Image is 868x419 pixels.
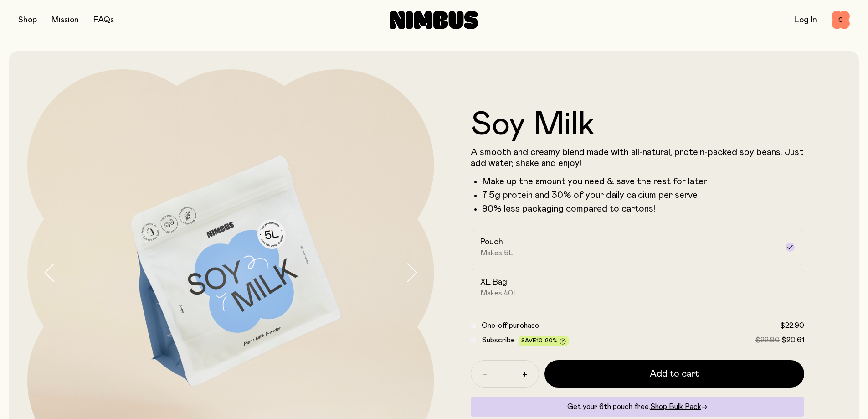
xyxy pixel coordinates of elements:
a: Log In [794,16,817,24]
span: Add to cart [650,367,699,380]
span: 10-20% [536,338,558,343]
span: Makes 40L [480,289,518,298]
span: Save [521,338,566,345]
div: Get your 6th pouch free. [471,397,805,417]
span: $22.90 [755,336,780,344]
p: A smooth and creamy blend made with all-natural, protein-packed soy beans. Just add water, shake ... [471,147,805,169]
li: Make up the amount you need & save the rest for later [482,176,805,187]
span: Shop Bulk Pack [650,403,701,410]
button: Add to cart [544,360,805,388]
h1: Soy Milk [471,109,805,141]
a: FAQs [93,16,114,24]
li: 7.5g protein and 30% of your daily calcium per serve [482,190,805,201]
a: Mission [51,16,79,24]
span: $20.61 [781,336,804,344]
a: Shop Bulk Pack→ [650,403,708,410]
span: One-off purchase [482,322,539,329]
p: 90% less packaging compared to cartons! [482,203,805,214]
h2: Pouch [480,237,503,248]
span: $22.90 [780,322,804,329]
h2: XL Bag [480,277,507,288]
button: 0 [832,11,850,29]
span: Makes 5L [480,248,514,258]
span: Subscribe [482,336,515,344]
